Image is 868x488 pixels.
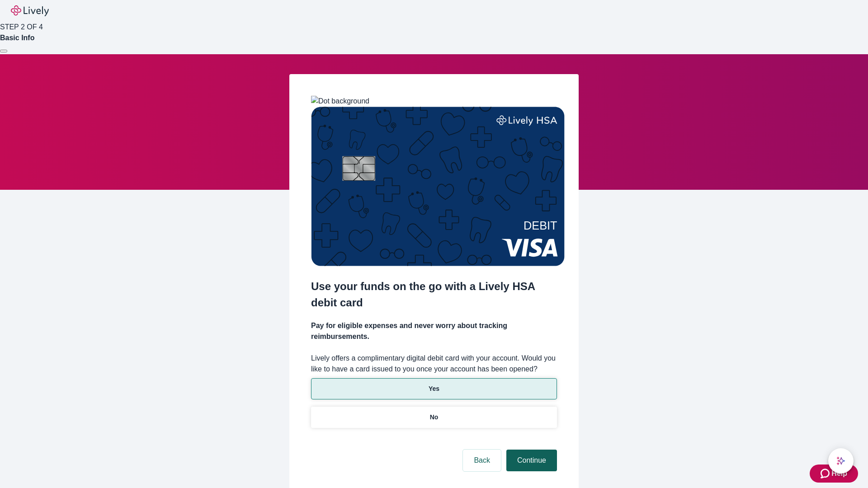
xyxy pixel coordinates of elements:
button: Continue [506,450,557,471]
button: No [311,407,557,428]
p: No [430,413,439,422]
span: Help [831,468,847,479]
button: chat [828,448,854,474]
svg: Zendesk support icon [821,468,831,479]
button: Back [463,450,501,471]
img: Dot background [311,96,369,107]
button: Yes [311,378,557,399]
svg: Lively AI Assistant [836,456,845,465]
h4: Pay for eligible expenses and never worry about tracking reimbursements. [311,320,557,342]
label: Lively offers a complimentary digital debit card with your account. Would you like to have a card... [311,353,557,375]
p: Yes [429,384,439,394]
button: Zendesk support iconHelp [810,465,858,483]
img: Lively [11,5,49,16]
h2: Use your funds on the go with a Lively HSA debit card [311,278,557,311]
img: Debit card [311,107,565,266]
